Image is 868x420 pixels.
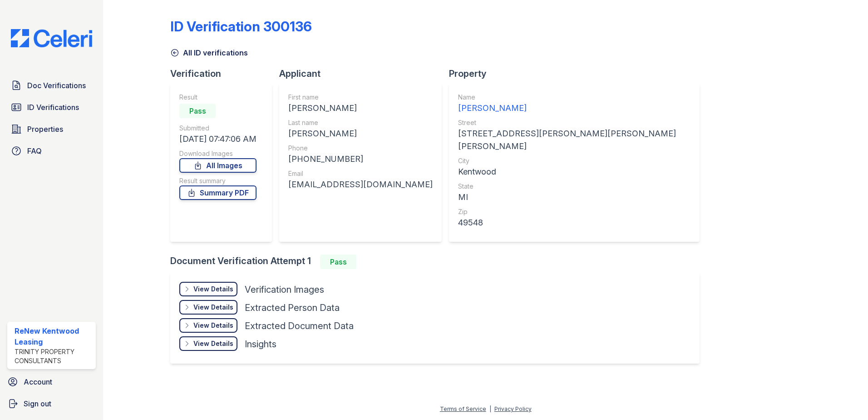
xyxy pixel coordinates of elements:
a: Account [4,373,99,391]
div: View Details [193,321,233,330]
a: Doc Verifications [7,76,96,95]
div: ReNew Kentwood Leasing [15,325,92,347]
div: Extracted Document Data [245,320,354,332]
div: Trinity Property Consultants [15,347,92,365]
div: ID Verification 300136 [170,18,312,35]
div: [STREET_ADDRESS][PERSON_NAME][PERSON_NAME][PERSON_NAME] [458,127,690,153]
a: Privacy Policy [494,405,532,412]
span: ID Verifications [27,102,79,113]
a: ID Verifications [7,98,96,116]
a: Properties [7,120,96,138]
div: [DATE] 07:47:06 AM [179,133,256,145]
span: Sign out [24,398,51,409]
div: Phone [288,144,433,153]
div: First name [288,93,433,102]
div: 49548 [458,216,690,229]
img: CE_Logo_Blue-a8612792a0a2168367f1c8372b55b34899dd931a85d93a1a3d3e32e68fde9ad4.png [4,29,99,47]
a: All ID verifications [170,47,248,58]
div: Insights [245,338,276,350]
div: Street [458,118,690,127]
div: Submitted [179,124,256,133]
div: Last name [288,118,433,127]
div: Zip [458,207,690,216]
div: Applicant [279,67,449,80]
a: Name [PERSON_NAME] [458,93,690,115]
div: View Details [193,303,233,312]
div: Result summary [179,176,256,185]
a: Summary PDF [179,185,256,200]
span: FAQ [27,145,42,156]
div: [EMAIL_ADDRESS][DOMAIN_NAME] [288,178,433,191]
div: Extracted Person Data [245,301,340,314]
div: | [489,405,491,412]
div: City [458,156,690,165]
div: Kentwood [458,165,690,178]
div: View Details [193,285,233,294]
div: Document Verification Attempt 1 [170,255,707,269]
div: [PERSON_NAME] [458,102,690,115]
div: Property [449,67,707,80]
div: [PERSON_NAME] [288,102,433,115]
div: [PERSON_NAME] [288,127,433,140]
div: State [458,182,690,191]
span: Account [24,376,52,387]
div: Verification [170,67,279,80]
div: Pass [320,255,356,269]
div: Result [179,93,256,102]
a: FAQ [7,142,96,160]
div: Download Images [179,149,256,158]
a: All Images [179,158,256,173]
div: MI [458,191,690,204]
span: Doc Verifications [27,80,86,91]
div: Verification Images [245,283,324,296]
a: Terms of Service [440,405,486,412]
a: Sign out [4,395,99,413]
div: View Details [193,339,233,348]
span: Properties [27,124,63,135]
div: Name [458,93,690,102]
div: Email [288,169,433,178]
div: Pass [179,104,216,118]
div: [PHONE_NUMBER] [288,153,433,165]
